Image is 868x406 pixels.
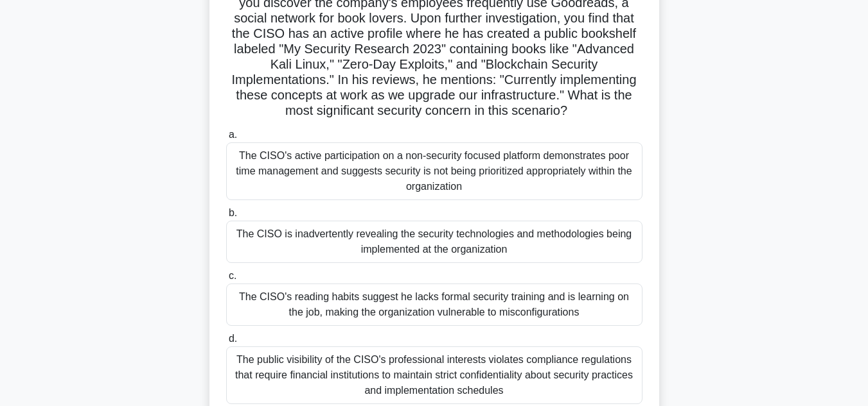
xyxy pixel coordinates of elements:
[226,283,642,326] div: The CISO's reading habits suggest he lacks formal security training and is learning on the job, m...
[226,142,642,200] div: The CISO's active participation on a non-security focused platform demonstrates poor time managem...
[229,207,237,218] span: b.
[226,346,642,404] div: The public visibility of the CISO's professional interests violates compliance regulations that r...
[229,129,237,140] span: a.
[226,221,642,263] div: The CISO is inadvertently revealing the security technologies and methodologies being implemented...
[229,333,237,344] span: d.
[229,270,236,281] span: c.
